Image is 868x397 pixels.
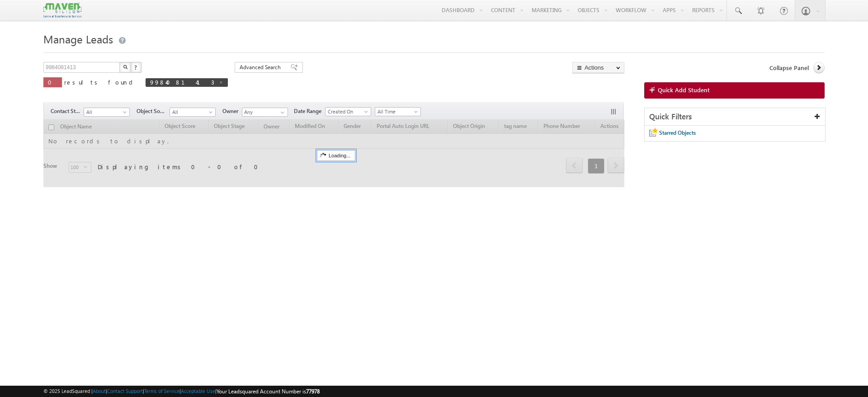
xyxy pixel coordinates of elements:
[43,387,320,396] span: © 2025 LeadSquared | | | | |
[137,107,170,115] span: Object Source
[84,108,127,116] span: All
[659,129,696,136] span: Starred Objects
[645,108,825,126] div: Quick Filters
[123,65,127,69] img: Search
[170,108,216,117] a: All
[43,32,113,46] span: Manage Leads
[240,63,283,71] span: Advanced Search
[276,108,287,117] a: Show All Items
[150,78,214,86] span: 9984081413
[317,150,355,161] div: Loading...
[769,64,809,72] span: Collapse Panel
[325,107,371,116] a: Created On
[375,108,418,116] span: All Time
[134,63,138,71] span: ?
[375,107,421,116] a: All Time
[107,388,143,394] a: Contact Support
[93,388,106,394] a: About
[242,108,288,117] input: Type to Search
[84,108,130,117] a: All
[325,108,368,116] span: Created On
[43,2,81,18] img: Custom Logo
[170,108,213,116] span: All
[144,388,179,394] a: Terms of Service
[222,107,242,115] span: Owner
[658,86,710,94] span: Quick Add Student
[644,82,825,99] a: Quick Add Student
[181,388,215,394] a: Acceptable Use
[51,107,84,115] span: Contact Stage
[64,78,136,86] span: results found
[217,388,320,395] span: Your Leadsquared Account Number is
[48,78,57,86] span: 0
[131,62,142,73] button: ?
[572,62,624,73] button: Actions
[294,107,325,115] span: Date Range
[306,388,320,395] span: 77978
